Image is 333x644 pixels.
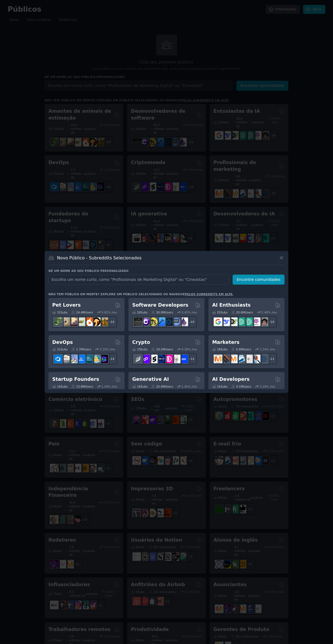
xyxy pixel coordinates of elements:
[181,310,197,314] div: 0.43 % /mo
[77,318,85,326] img: turtle
[231,385,251,388] div: 4.1M Users
[237,355,245,363] img: Emailmarketing
[260,385,275,388] div: 3.19 % /mo
[132,376,169,383] h2: Generative AI
[229,318,238,326] img: AItoolsCatalog
[252,355,260,363] img: MarketingResearch
[229,355,238,363] img: AskMarketing
[157,355,165,363] img: web3
[185,293,233,296] a: pelos subreddits em alta
[260,347,275,351] div: 1.24 % /mo
[244,355,253,363] img: googleads
[92,355,100,363] img: aws_cdk
[100,318,108,326] img: dogbreed
[132,347,147,351] div: 19 Sub s
[233,293,234,296] font: .
[52,310,67,314] div: 31 Sub s
[141,355,150,363] img: 0xPolygon
[212,347,227,351] div: 18 Sub s
[54,355,62,363] img: azuredevops
[132,302,188,309] h2: Software Developers
[231,347,251,351] div: 6.6M Users
[180,355,188,363] img: defi_
[71,347,91,351] div: 1.7M Users
[244,318,253,326] img: chatgpt_prompts_
[48,293,185,296] font: Não tem público em mente? Explore um público selecionado ou navegue
[132,310,147,314] div: 26 Sub s
[69,318,78,326] img: leopardgeckos
[266,316,277,328] div: + 18
[252,318,260,326] img: OpenAIDev
[151,385,173,388] div: 20.4M Users
[71,385,93,388] div: 13.8M Users
[164,355,173,363] img: defiblockchain
[151,310,173,314] div: 30.0M Users
[134,318,142,326] img: software
[260,318,268,326] img: ArtificalIntelligence
[212,376,249,383] h2: AI Developers
[106,316,117,328] div: + 24
[61,355,70,363] img: AWS_Certified_Experts
[101,310,117,314] div: 0.81 % /mo
[172,355,180,363] img: CryptoNews
[237,318,245,326] img: chatgpt_promptDesign
[172,318,180,326] img: AskComputerScience
[71,310,93,314] div: 24.4M Users
[101,385,117,388] div: 1.44 % /mo
[84,355,93,363] img: platformengineering
[180,318,188,326] img: elixir
[134,355,142,363] img: ethfinance
[186,316,197,328] div: + 19
[212,302,251,309] h2: AI Enthusiasts
[266,353,277,365] div: + 11
[52,376,99,383] h2: Startup Founders
[164,318,173,326] img: reactnative
[52,347,67,351] div: 21 Sub s
[212,310,227,314] div: 25 Sub s
[260,355,268,363] img: OnlineMarketing
[231,310,253,314] div: 20.6M Users
[132,385,147,388] div: 16 Sub s
[149,318,158,326] img: learnjavascript
[52,302,81,309] h2: Pet Lovers
[132,339,150,346] h2: Crypto
[100,347,115,351] div: 2.10 % /mo
[52,385,67,388] div: 16 Sub s
[237,277,280,282] font: Encontre comunidades
[221,355,230,363] img: bigseo
[157,318,165,326] img: iOSProgramming
[221,318,230,326] img: DeepSeek
[186,353,197,365] div: + 12
[141,318,150,326] img: csharp
[84,318,93,326] img: cockatiel
[149,355,158,363] img: ethstaker
[52,339,73,346] h2: DevOps
[57,255,142,260] font: Novo Público - Subreddits Selecionados
[181,385,197,388] div: 1.45 % /mo
[151,347,173,351] div: 19.2M Users
[69,355,78,363] img: Docker_DevOps
[48,275,229,285] input: Escolha um nome curto, como "Profissionais de Marketing Digital" ou "Cineastas"
[214,318,222,326] img: GoogleGeminiAI
[54,318,62,326] img: herpetology
[61,318,70,326] img: ballpython
[77,355,85,363] img: DevOpsLinks
[48,269,128,272] font: Dê um nome ao seu público personalizado
[106,353,117,365] div: + 14
[100,355,108,363] img: PlatformEngineers
[212,339,239,346] h2: Marketers
[92,318,100,326] img: PetAdvice
[214,355,222,363] img: content_marketing
[233,275,285,285] button: Encontre comunidades
[212,385,227,388] div: 15 Sub s
[261,310,277,314] div: 2.48 % /mo
[181,347,197,351] div: 0.39 % /mo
